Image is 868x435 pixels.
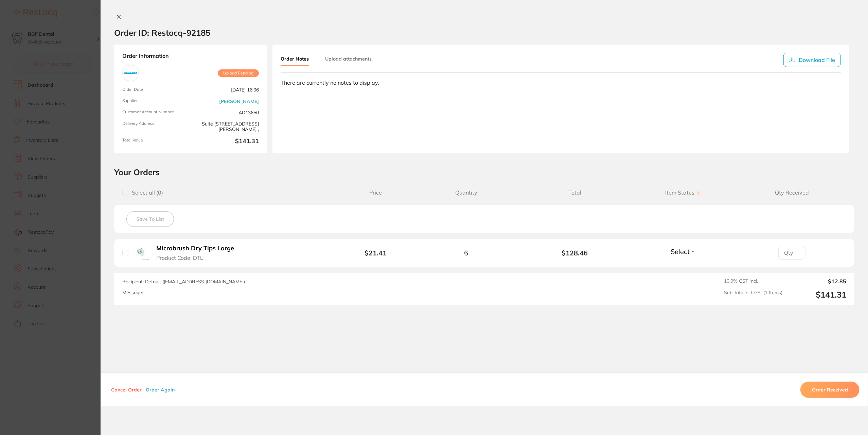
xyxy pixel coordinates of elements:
span: 10.0 % GST Incl. [724,278,782,284]
a: [PERSON_NAME] [219,99,259,104]
b: $128.46 [520,249,629,257]
button: Save To List [126,211,174,227]
span: AD13650 [193,110,259,115]
img: Microbrush Dry Tips Large [134,244,149,260]
span: Order Date [122,87,188,93]
span: Suite [STREET_ADDRESS][PERSON_NAME] , [193,121,259,132]
img: Adam Dental [124,67,137,80]
span: Delivery Address [122,121,188,132]
span: Select all ( 0 ) [128,189,163,196]
b: $21.41 [365,249,387,257]
output: $141.31 [788,290,846,300]
strong: Order Information [122,53,259,60]
span: Supplier [122,98,188,104]
span: Total Value [122,138,188,145]
b: Microbrush Dry Tips Large [156,245,234,252]
h2: Your Orders [114,167,854,177]
span: Price [339,189,412,196]
b: $141.31 [193,138,259,145]
span: Recipient: Default ( [EMAIL_ADDRESS][DOMAIN_NAME] ) [122,279,245,285]
button: Download File [783,53,841,67]
button: Cancel Order [109,387,144,393]
span: Total [520,189,629,196]
span: Quantity [412,189,520,196]
label: Message: [122,290,143,296]
div: There are currently no notes to display. [281,80,841,86]
span: Product Code: DTL [156,255,203,261]
button: Order Notes [281,53,309,66]
button: Order Again [144,387,177,393]
span: Qty Received [738,189,846,196]
span: Item Status [629,189,738,196]
button: Microbrush Dry Tips Large Product Code: DTL [154,245,242,261]
button: Select [669,247,698,256]
span: Upload Pending [218,69,259,77]
span: Select [671,247,690,256]
input: Qty [778,246,805,260]
h2: Order ID: Restocq- 92185 [114,28,210,38]
button: Order Received [800,382,860,398]
span: Sub Total Incl. GST ( 1 Items) [724,290,782,300]
span: Customer Account Number [122,110,188,115]
span: [DATE] 16:06 [193,87,259,93]
button: Upload attachments [325,53,372,65]
output: $12.85 [788,278,846,284]
span: 6 [464,249,468,257]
